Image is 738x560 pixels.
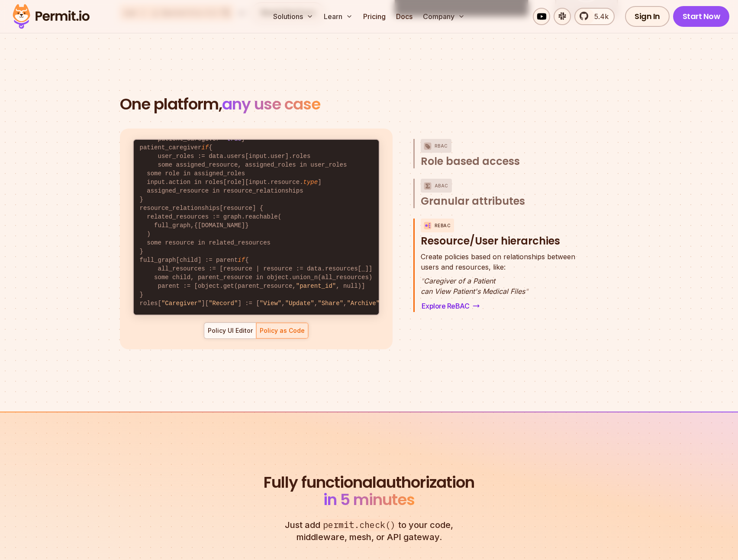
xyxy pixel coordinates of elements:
div: Policy UI Editor [208,326,253,335]
button: Policy UI Editor [204,322,256,339]
span: if [238,257,245,264]
span: Granular attributes [421,194,525,208]
a: Explore ReBAC [421,300,481,312]
span: "Update" [285,300,314,307]
span: "Record" [209,300,238,307]
code: allow := allow { patient_caregiver = } patient_caregiver { user_roles := data.users[input.user].r... [134,119,379,315]
a: Docs [393,8,416,25]
button: Solutions [270,8,317,25]
p: users and resources, like: [421,251,575,272]
p: Caregiver of a Patient can View Patient's Medical Files [421,276,575,296]
a: Sign In [625,6,670,27]
span: "Share" [318,300,343,307]
p: ABAC [435,179,448,193]
span: permit.check() [320,519,398,531]
span: "Caregiver" [161,300,201,307]
span: Create policies based on relationships between [421,251,575,262]
button: Learn [320,8,356,25]
span: Fully functional [264,474,376,491]
span: "Archive" [347,300,380,307]
span: if [201,144,209,151]
img: Permit logo [9,2,93,31]
a: Start Now [673,6,730,27]
button: ABACGranular attributes [421,179,582,208]
p: RBAC [435,139,448,153]
span: Role based access [421,154,520,168]
p: Just add to your code, middleware, mesh, or API gateway. [276,519,463,543]
h2: authorization [262,474,477,509]
a: 5.4k [574,8,615,25]
a: Pricing [360,8,389,25]
span: " [525,287,528,296]
h2: One platform, [120,96,619,113]
span: " [421,277,424,285]
span: "parent_id" [296,283,336,290]
button: RBACRole based access [421,139,582,168]
span: "View" [260,300,281,307]
button: Company [419,8,468,25]
div: ReBACResource/User hierarchies [421,251,582,312]
span: 5.4k [589,11,609,22]
span: type [303,179,318,186]
span: any use case [222,93,320,115]
span: in 5 minutes [323,489,415,511]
